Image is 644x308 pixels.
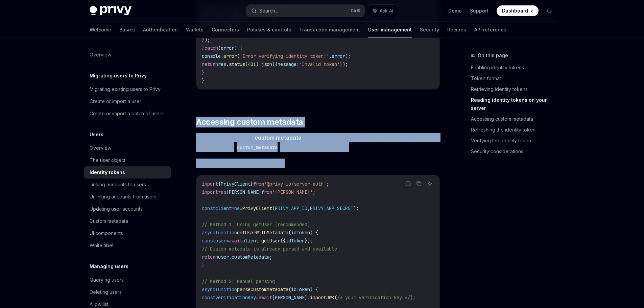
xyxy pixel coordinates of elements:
span: ; [269,254,272,260]
span: PrivyClient [242,205,272,211]
span: message: [278,61,299,67]
span: , [329,53,332,59]
h5: Users [90,131,103,139]
span: status [229,61,245,67]
span: = [226,238,229,244]
span: async [202,286,215,292]
a: Linking accounts to users [84,179,171,191]
div: UI components [90,229,123,237]
a: Deleting users [84,286,171,298]
a: Accessing custom metadata [471,114,560,124]
span: client [215,205,232,211]
span: Privy allows you to set for a user via backend API requests. This metadata is available in the cl... [196,133,440,152]
span: ( [288,230,291,236]
span: console [202,53,221,59]
a: Whitelabel [84,239,171,252]
span: // Method 1: Using getUser (recommended) [202,221,310,228]
span: ; [313,189,315,195]
h5: Migrating users to Privy [90,72,147,80]
span: }); [202,37,210,43]
span: '[PERSON_NAME]' [272,189,313,195]
span: ) { [310,286,318,292]
span: idToken [291,286,310,292]
span: return [202,254,218,260]
span: await [229,238,242,244]
span: 'Invalid token' [299,61,340,67]
span: ). [256,61,261,67]
span: json [261,61,272,67]
span: new [234,205,242,211]
span: ); [353,205,359,211]
a: Security [420,22,439,38]
div: Unlinking accounts from users [90,193,157,201]
a: Retrieving identity tokens [471,84,560,95]
span: { [218,181,221,187]
span: client [242,238,259,244]
span: } [202,77,205,84]
span: function [215,286,237,292]
span: // Method 2: Manual parsing [202,278,275,284]
span: function [215,230,237,236]
span: customMetadata [232,254,269,260]
span: error [221,45,234,51]
span: ( [272,205,275,211]
a: Custom metadata [84,215,171,227]
span: Ctrl K [351,8,361,14]
span: ) { [310,230,318,236]
span: }); [305,238,313,244]
a: Demo [448,7,462,14]
span: = [232,205,234,211]
span: . [307,294,310,301]
span: . [221,53,223,59]
a: Basics [119,22,135,38]
a: Verifying the identity token [471,135,560,146]
span: idToken [286,238,305,244]
span: user [215,238,226,244]
div: Create or import a batch of users [90,110,164,118]
span: ( [334,294,337,301]
span: error [223,53,237,59]
h5: Managing users [90,262,128,270]
a: Refreshing the identity token [471,124,560,135]
span: getUserWithMetadata [237,230,288,236]
span: import [202,181,218,187]
a: Querying users [84,274,171,286]
span: ); [345,53,351,59]
a: Wallets [186,22,204,38]
span: Accessing custom metadata [196,117,303,127]
span: 'Error verifying identity token:' [240,53,329,59]
a: Recipes [447,22,466,38]
span: '@privy-io/server-auth' [264,181,326,187]
a: Transaction management [299,22,360,38]
span: /* your verification key */ [337,294,410,301]
span: . [229,254,232,260]
span: [PERSON_NAME] [226,189,261,195]
span: PRIVY_APP_ID [275,205,307,211]
a: Connectors [212,22,239,38]
div: The user object [90,156,125,164]
button: Ask AI [368,5,398,17]
span: PrivyClient [221,181,251,187]
span: idToken [291,230,310,236]
span: ) { [234,45,242,51]
a: The user object [84,154,171,166]
div: Whitelabel [90,241,113,250]
span: On this page [478,51,508,60]
span: from [253,181,264,187]
div: Search... [259,7,278,15]
span: } [202,45,205,51]
button: Toggle dark mode [544,5,555,16]
a: User management [368,22,412,38]
span: importJWK [310,294,334,301]
a: Reading identity tokens on your server [471,95,560,114]
button: Search...CtrlK [246,5,365,17]
div: Overview [90,144,111,152]
div: Linking accounts to users [90,181,146,189]
span: // Custom metadata is already parsed and available [202,246,337,252]
a: Security considerations [471,146,560,157]
span: getUser [261,238,280,244]
a: Token format [471,73,560,84]
span: import [202,189,218,195]
span: PRIVY_APP_SECRET [310,205,353,211]
button: Copy the contents from the code block [414,179,423,188]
